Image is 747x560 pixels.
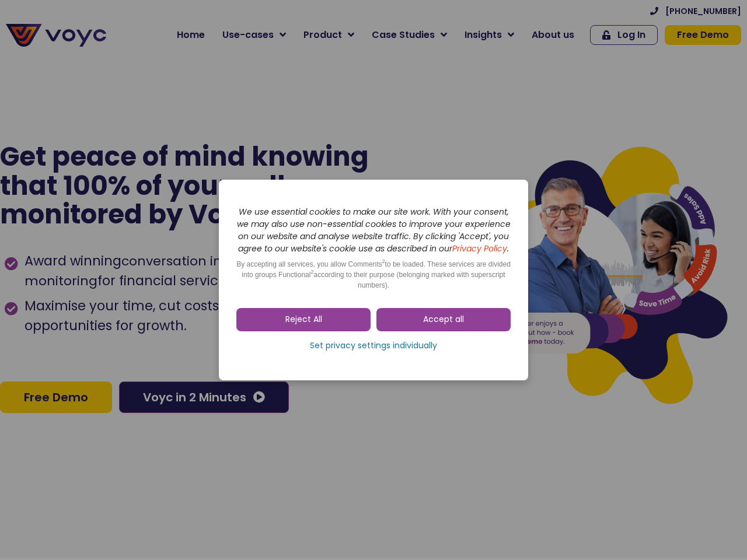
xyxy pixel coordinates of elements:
[236,260,511,289] span: By accepting all services, you allow Comments to be loaded. These services are divided into group...
[376,308,511,331] a: Accept all
[285,314,322,325] span: Reject All
[423,314,464,325] span: Accept all
[310,340,437,352] span: Set privacy settings individually
[237,206,511,254] i: We use essential cookies to make our site work. With your consent, we may also use non-essential ...
[236,308,371,331] a: Reject All
[310,269,313,275] sup: 2
[382,258,385,264] sup: 2
[452,243,507,254] a: Privacy Policy
[236,337,511,355] a: Set privacy settings individually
